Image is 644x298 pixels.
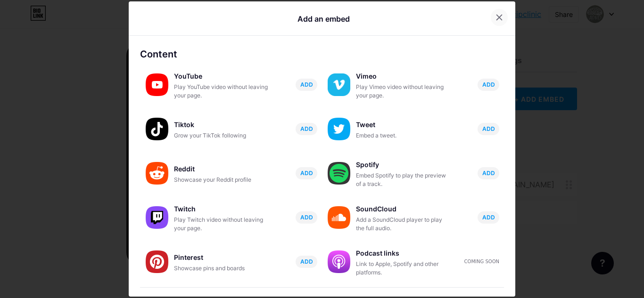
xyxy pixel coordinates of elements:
span: ADD [482,81,495,89]
img: soundcloud [328,206,350,229]
div: Embed Spotify to play the preview of a track. [356,171,450,188]
div: SoundCloud [356,202,450,216]
img: pinterest [146,250,168,273]
button: ADD [296,123,317,135]
span: ADD [300,213,313,221]
div: Tiktok [174,118,268,131]
button: ADD [478,211,499,224]
div: YouTube [174,70,268,83]
button: ADD [296,211,317,224]
span: ADD [482,213,495,221]
div: Showcase your Reddit profile [174,176,268,184]
div: Reddit [174,162,268,176]
img: twitter [328,118,350,140]
div: Vimeo [356,70,450,83]
span: ADD [300,125,313,133]
img: spotify [328,162,350,185]
img: twitch [146,206,168,229]
div: Play Twitch video without leaving your page. [174,216,268,233]
div: Tweet [356,118,450,131]
div: Spotify [356,158,450,171]
button: ADD [296,167,317,179]
div: Content [140,47,504,61]
span: ADD [300,81,313,89]
img: vimeo [328,73,350,96]
img: reddit [146,162,168,185]
div: Embed a tweet. [356,131,450,140]
span: ADD [482,169,495,177]
span: ADD [300,258,313,266]
span: ADD [482,125,495,133]
div: Coming soon [464,258,499,265]
div: Link to Apple, Spotify and other platforms. [356,260,450,277]
div: Play Vimeo video without leaving your page. [356,83,450,100]
div: Twitch [174,202,268,216]
button: ADD [296,79,317,91]
div: Play YouTube video without leaving your page. [174,83,268,100]
button: ADD [478,167,499,179]
span: ADD [300,169,313,177]
div: Grow your TikTok following [174,131,268,140]
img: youtube [146,73,168,96]
img: podcastlinks [328,250,350,273]
div: Showcase pins and boards [174,264,268,273]
img: tiktok [146,118,168,140]
button: ADD [478,79,499,91]
div: Podcast links [356,247,450,260]
div: Add an embed [297,13,350,24]
div: Pinterest [174,251,268,264]
div: Add a SoundCloud player to play the full audio. [356,216,450,233]
button: ADD [296,256,317,268]
button: ADD [478,123,499,135]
